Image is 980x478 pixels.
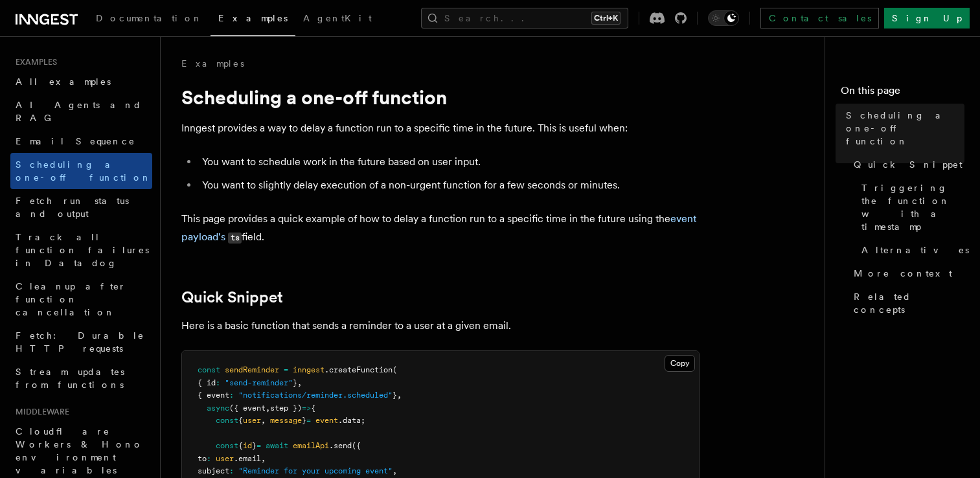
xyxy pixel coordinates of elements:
[234,454,261,463] span: .email
[352,441,361,450] span: ({
[854,158,963,171] span: Quick Snippet
[16,330,144,354] span: Fetch: Durable HTTP requests
[10,407,69,417] span: Middleware
[841,83,964,104] h4: On this page
[315,416,338,425] span: event
[243,416,261,425] span: user
[88,4,211,35] a: Documentation
[198,454,207,463] span: to
[10,130,152,153] a: Email Sequence
[760,8,879,28] a: Contact sales
[229,404,266,413] span: ({ event
[207,404,229,413] span: async
[297,378,302,387] span: ,
[181,85,700,109] h1: Scheduling a one-off function
[229,391,234,400] span: :
[181,288,283,306] a: Quick Snippet
[284,365,288,374] span: =
[261,416,266,425] span: ,
[266,441,288,450] span: await
[10,70,152,93] a: All examples
[238,391,393,400] span: "notifications/reminder.scheduled"
[198,365,220,374] span: const
[198,176,700,194] li: You want to slightly delay execution of a non-urgent function for a few seconds or minutes.
[216,378,220,387] span: :
[10,360,152,396] a: Stream updates from functions
[302,416,306,425] span: }
[295,4,380,35] a: AgentKit
[329,441,352,450] span: .send
[849,153,964,176] a: Quick Snippet
[325,365,393,374] span: .createFunction
[397,391,402,400] span: ,
[198,153,700,171] li: You want to schedule work in the future based on user input.
[665,355,695,372] button: Copy
[302,404,311,413] span: =>
[207,454,211,463] span: :
[181,210,700,247] p: This page provides a quick example of how to delay a function run to a specific time in the futur...
[243,441,252,450] span: id
[311,404,315,413] span: {
[16,196,129,219] span: Fetch run status and output
[16,136,135,146] span: Email Sequence
[252,441,256,450] span: }
[393,466,397,475] span: ,
[181,57,244,70] a: Examples
[10,153,152,189] a: Scheduling a one-off function
[238,466,393,475] span: "Reminder for your upcoming event"
[216,441,238,450] span: const
[10,93,152,130] a: AI Agents and RAG
[16,367,124,390] span: Stream updates from functions
[10,189,152,225] a: Fetch run status and output
[181,119,700,137] p: Inngest provides a way to delay a function run to a specific time in the future. This is useful w...
[338,416,365,425] span: .data;
[16,281,126,317] span: Cleanup after function cancellation
[16,100,142,123] span: AI Agents and RAG
[856,176,964,238] a: Triggering the function with a timestamp
[216,454,234,463] span: user
[854,290,964,316] span: Related concepts
[10,324,152,360] a: Fetch: Durable HTTP requests
[229,466,234,475] span: :
[854,267,952,280] span: More context
[841,104,964,153] a: Scheduling a one-off function
[846,109,964,148] span: Scheduling a one-off function
[884,8,970,28] a: Sign Up
[708,10,739,26] button: Toggle dark mode
[591,12,621,25] kbd: Ctrl+K
[256,441,261,450] span: =
[225,378,293,387] span: "send-reminder"
[849,262,964,285] a: More context
[16,426,143,475] span: Cloudflare Workers & Hono environment variables
[306,416,311,425] span: =
[216,416,238,425] span: const
[421,8,628,28] button: Search...Ctrl+K
[261,454,266,463] span: ,
[293,378,297,387] span: }
[393,365,397,374] span: (
[198,466,229,475] span: subject
[16,76,111,87] span: All examples
[228,233,242,244] code: ts
[266,404,270,413] span: ,
[861,244,969,256] span: Alternatives
[16,232,149,268] span: Track all function failures in Datadog
[10,57,57,67] span: Examples
[16,159,152,183] span: Scheduling a one-off function
[225,365,279,374] span: sendReminder
[293,365,325,374] span: inngest
[856,238,964,262] a: Alternatives
[181,317,700,335] p: Here is a basic function that sends a reminder to a user at a given email.
[198,391,229,400] span: { event
[198,378,216,387] span: { id
[849,285,964,321] a: Related concepts
[238,416,243,425] span: {
[270,404,302,413] span: step })
[96,13,203,23] span: Documentation
[238,441,243,450] span: {
[303,13,372,23] span: AgentKit
[293,441,329,450] span: emailApi
[211,4,295,36] a: Examples
[861,181,964,233] span: Triggering the function with a timestamp
[10,225,152,275] a: Track all function failures in Datadog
